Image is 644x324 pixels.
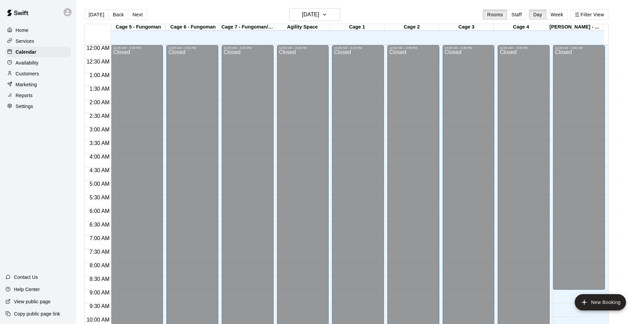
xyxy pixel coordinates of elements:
button: Day [529,10,547,20]
div: Cage 3 [439,24,494,31]
p: Availability [16,59,39,66]
p: Contact Us [14,274,38,281]
p: Settings [16,103,33,110]
p: Copy public page link [14,310,60,317]
span: 6:00 AM [88,208,111,214]
div: Cage 7 - Fungoman/HitTrax [220,24,275,31]
p: Customers [16,70,39,77]
div: Cage 1 [330,24,384,31]
div: 12:00 AM – 3:30 PM [445,46,493,50]
div: 12:00 AM – 3:30 PM [500,46,548,50]
span: 8:00 AM [88,263,111,268]
span: 12:30 AM [85,59,111,65]
div: 12:00 AM – 3:30 PM [113,46,161,50]
div: 12:00 AM – 3:30 PM [389,46,437,50]
p: Help Center [14,286,40,293]
a: Customers [5,69,71,79]
span: 9:30 AM [88,303,111,309]
span: 7:00 AM [88,235,111,241]
div: Cage 4 [494,24,548,31]
span: 2:00 AM [88,100,111,105]
div: 12:00 AM – 3:30 PM [279,46,327,50]
a: Settings [5,101,71,111]
span: 7:30 AM [88,249,111,255]
button: add [575,294,626,310]
span: 1:00 AM [88,72,111,78]
div: Cage 2 [384,24,439,31]
a: Services [5,36,71,46]
div: Agility Space [275,24,330,31]
a: Marketing [5,79,71,90]
h6: [DATE] [302,10,319,19]
p: Reports [16,92,33,99]
div: 12:00 AM – 9:00 AM [555,46,603,50]
div: [PERSON_NAME] - Agility [548,24,603,31]
a: Home [5,25,71,35]
p: Services [16,38,34,44]
span: 5:00 AM [88,181,111,187]
a: Availability [5,58,71,68]
div: 12:00 AM – 9:00 AM: Closed [553,45,605,290]
div: 12:00 AM – 3:30 PM [224,46,272,50]
button: Back [108,10,128,20]
span: 3:00 AM [88,127,111,132]
button: [DATE] [289,8,340,21]
span: 8:30 AM [88,276,111,282]
button: Filter View [570,10,608,20]
div: Cage 6 - Fungoman [166,24,220,31]
div: 12:00 AM – 3:30 PM [334,46,382,50]
a: Calendar [5,47,71,57]
button: Week [546,10,568,20]
button: Rooms [483,10,507,20]
span: 2:30 AM [88,113,111,119]
span: 3:30 AM [88,140,111,146]
span: 9:00 AM [88,290,111,295]
div: Cage 5 - Fungoman [111,24,166,31]
span: 6:30 AM [88,222,111,228]
span: 12:00 AM [85,45,111,51]
div: Closed [555,50,603,292]
p: View public page [14,298,51,305]
a: Reports [5,90,71,101]
div: 12:00 AM – 3:30 PM [168,46,216,50]
span: 1:30 AM [88,86,111,92]
button: Next [128,10,147,20]
button: Staff [507,10,526,20]
p: Calendar [16,49,36,55]
p: Home [16,27,29,34]
p: Marketing [16,81,37,88]
span: 4:30 AM [88,167,111,173]
span: 5:30 AM [88,195,111,200]
span: 4:00 AM [88,154,111,160]
button: [DATE] [84,10,109,20]
span: 10:00 AM [85,317,111,323]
